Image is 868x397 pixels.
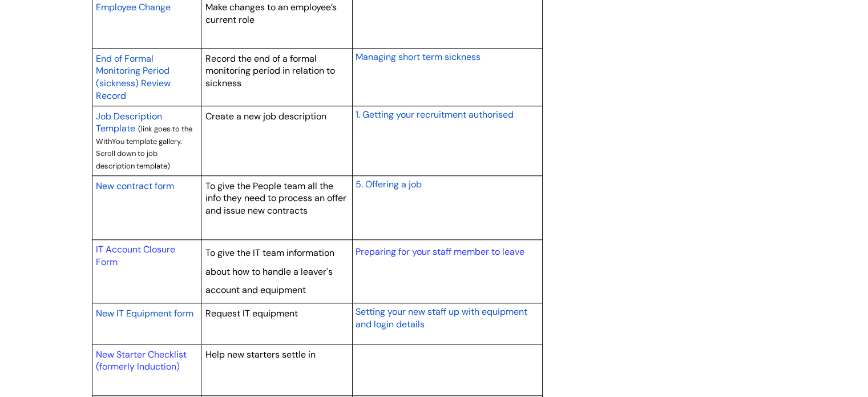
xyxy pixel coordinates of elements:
a: Preparing for your staff member to leave [355,246,524,258]
a: New IT Equipment form [96,306,193,320]
span: Make changes to an employee’s current role [205,1,337,26]
span: 5. Offering a job [355,178,421,190]
span: Request IT equipment [205,307,298,319]
span: Managing short term sickness [355,51,480,63]
span: Employee Change [96,1,171,13]
a: Job Description Template [96,109,162,135]
span: End of Formal Monitoring Period (sickness) Review Record [96,53,171,102]
span: Help new starters settle in [205,348,316,360]
span: (link goes to the WithYou template gallery. Scroll down to job description template) [96,124,192,171]
a: IT Account Closure Form [96,243,175,268]
a: End of Formal Monitoring Period (sickness) Review Record [96,51,171,102]
a: Setting your new staff up with equipment and login details [355,304,527,331]
span: Job Description Template [96,110,162,135]
span: Record the end of a formal monitoring period in relation to sickness [205,53,335,89]
span: Create a new job description [205,110,326,122]
a: New contract form [96,179,174,193]
a: New Starter Checklist (formerly Induction) [96,348,187,373]
span: 1. Getting your recruitment authorised [355,109,513,121]
span: New contract form [96,180,174,192]
a: 1. Getting your recruitment authorised [355,107,513,121]
span: To give the IT team information about how to handle a leaver's account and equipment [205,247,334,296]
span: New IT Equipment form [96,307,193,319]
a: Managing short term sickness [355,50,480,63]
span: To give the People team all the info they need to process an offer and issue new contracts [205,180,346,216]
a: 5. Offering a job [355,177,421,191]
span: Setting your new staff up with equipment and login details [355,306,527,330]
